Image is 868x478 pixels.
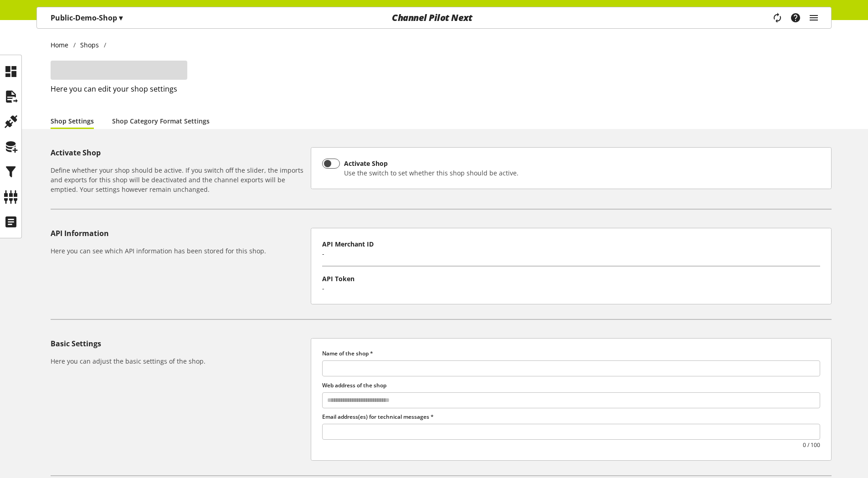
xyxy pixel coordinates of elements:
[322,249,324,258] div: -
[51,356,307,366] h6: Here you can adjust the basic settings of the shop.
[322,350,373,357] span: Name of the shop *
[51,246,307,256] h6: Here you can see which API information has been stored for this shop.
[344,159,519,168] div: Activate Shop
[119,13,123,23] span: ▾
[803,441,820,449] small: 0 / 100
[36,7,832,29] nav: main navigation
[322,413,820,421] label: Email address(es) for technical messages *
[51,147,307,158] h5: Activate Shop
[51,165,307,194] h6: Define whether your shop should be active. If you switch off the slider, the imports and exports ...
[322,381,386,389] span: Web address of the shop
[51,338,307,349] h5: Basic Settings
[112,116,210,126] a: Shop Category Format Settings
[51,12,123,23] p: Public-Demo-Shop
[322,283,324,293] div: -
[322,239,820,249] p: API Merchant ID
[51,83,832,94] h2: Here you can edit your shop settings
[51,228,307,239] h5: API Information
[322,274,820,283] p: API Token
[344,168,519,178] div: Use the switch to set whether this shop should be active.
